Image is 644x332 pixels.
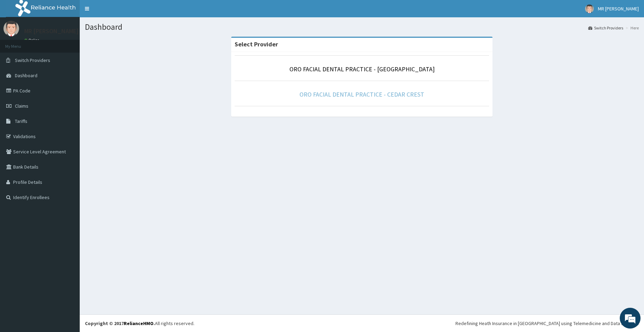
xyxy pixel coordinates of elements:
[15,103,28,109] span: Claims
[3,21,19,36] img: User Image
[15,72,37,79] span: Dashboard
[598,6,639,12] span: MR [PERSON_NAME]
[588,25,623,31] a: Switch Providers
[85,320,155,326] strong: Copyright © 2017 .
[15,57,50,63] span: Switch Providers
[85,23,639,32] h1: Dashboard
[624,25,639,31] li: Here
[235,40,278,48] strong: Select Provider
[585,5,594,13] img: User Image
[15,118,27,124] span: Tariffs
[80,314,644,332] footer: All rights reserved.
[455,320,639,327] div: Redefining Heath Insurance in [GEOGRAPHIC_DATA] using Telemedicine and Data Science!
[24,38,41,43] a: Online
[124,320,154,326] a: RelianceHMO
[299,90,424,98] a: ORO FACIAL DENTAL PRACTICE - CEDAR CREST
[289,65,435,73] a: ORO FACIAL DENTAL PRACTICE - [GEOGRAPHIC_DATA]
[24,28,79,34] p: MR [PERSON_NAME]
